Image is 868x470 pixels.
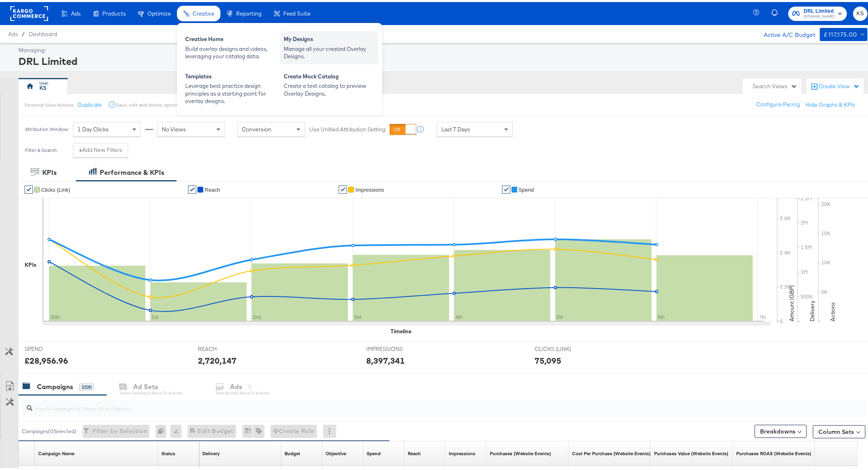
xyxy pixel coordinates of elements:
[193,8,214,15] span: Creative
[309,124,386,131] label: Use Unified Attribution Setting:
[204,185,220,191] span: Reach
[449,448,475,455] div: Impressions
[857,7,864,16] span: KS
[25,183,33,192] a: ✔
[736,448,811,455] div: Purchases ROAS (Website Events)
[25,353,68,365] div: £28,956.96
[390,326,411,333] div: Timeline
[490,448,551,455] div: Purchases (Website Events)
[572,448,651,455] a: The average cost for each purchase tracked by your Custom Audience pixel on your website after pe...
[755,26,816,38] div: Active A/C Budget
[806,99,855,107] button: Hide Graphs & KPIs
[18,52,866,66] div: DRL Limited
[355,185,384,191] span: Impressions
[18,29,29,35] span: /
[788,5,847,19] button: DRL Limited[DOMAIN_NAME]
[198,353,237,365] div: 2,720,147
[829,300,836,319] text: Actions
[819,80,860,89] div: Create View
[38,448,74,455] div: Campaign Name
[572,448,651,455] div: Cost Per Purchase (Website Events)
[161,448,175,455] a: Shows the current state of your Ad Campaign.
[73,141,128,156] button: +Add New Filters
[39,82,46,90] div: KS
[25,343,86,351] span: SPEND
[236,8,262,15] span: Reporting
[654,448,728,455] div: Purchases Value (Website Events)
[38,448,74,455] a: Your campaign name.
[804,11,835,18] span: [DOMAIN_NAME]
[441,124,470,131] span: Last 7 Days
[79,381,94,389] div: 2320
[449,448,475,455] a: The number of times your ad was served. On mobile apps an ad is counted as served the first time ...
[25,259,37,267] div: KPIs
[408,448,421,455] a: The number of people your ad was served to.
[22,426,76,433] div: Campaigns ( 0 Selected)
[326,448,346,455] div: Objective
[853,5,868,19] button: KS
[79,144,82,152] strong: +
[71,8,80,15] span: Ads
[25,100,74,106] div: Personal View Actions:
[78,124,109,131] span: 1 Day Clicks
[156,423,170,436] div: 0
[102,8,126,15] span: Products
[788,283,795,319] text: Amount (GBP)
[25,124,69,130] div: Attribution Window:
[18,44,866,52] div: Managing:
[535,343,596,351] span: CLICKS (LINK)
[100,166,164,175] div: Performance & KPIs
[519,185,534,191] span: Spend
[535,353,561,365] div: 75,095
[29,29,57,35] a: Dashboard
[8,29,18,35] span: Ads
[202,448,220,455] a: Reflects the ability of your Ad Campaign to achieve delivery based on ad states, schedule and bud...
[283,8,310,15] span: Feed Suite
[367,448,381,455] a: The total amount spent to date.
[147,8,171,15] span: Optimize
[753,80,797,88] div: Search Views
[37,380,73,390] div: Campaigns
[408,448,421,455] div: Reach
[654,448,728,455] a: The total value of the purchase actions tracked by your Custom Audience pixel on your website aft...
[42,166,57,175] div: KPIs
[820,26,868,39] button: £117,175.00
[161,448,175,455] div: Status
[367,448,381,455] div: Spend
[813,423,866,436] button: Column Sets
[78,99,102,107] button: Duplicate
[824,28,857,38] div: £117,175.00
[502,183,510,192] a: ✔
[490,448,551,455] a: The number of times a purchase was made tracked by your Custom Audience pixel on your website aft...
[339,183,347,192] a: ✔
[366,353,405,365] div: 8,397,341
[285,448,300,455] a: The maximum amount you're willing to spend on your ads, on average each day or over the lifetime ...
[366,343,428,351] span: IMPRESSIONS
[751,95,806,110] button: Configure Pacing
[755,423,807,436] button: Breakdowns
[198,343,259,351] span: REACH
[804,5,835,14] span: DRL Limited
[32,395,788,411] input: Search Campaigns by Name, ID or Objective
[188,183,196,192] a: ✔
[242,124,271,131] span: Conversion
[285,448,300,455] div: Budget
[736,448,811,455] a: The total value of the purchase actions divided by spend tracked by your Custom Audience pixel on...
[116,100,255,106] div: Save, edit and delete options are unavailable for personal view.
[326,448,346,455] a: Your campaign's objective.
[25,145,58,151] div: Filter & Search:
[808,298,816,319] text: Delivery
[202,448,220,455] div: Delivery
[41,185,70,191] span: Clicks (Link)
[162,124,186,131] span: No Views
